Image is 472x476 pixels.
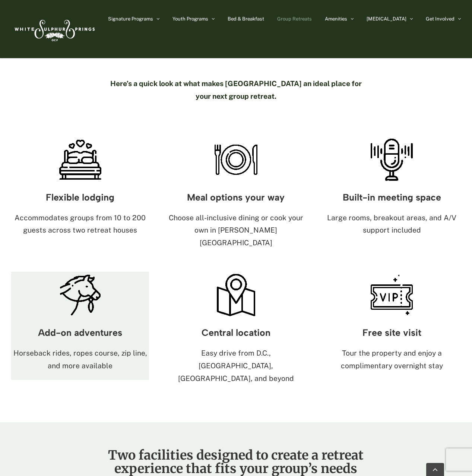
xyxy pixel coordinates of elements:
img: White Sulphur Springs Logo [11,12,97,47]
h3: Meal options your way [167,192,305,202]
p: Choose all-inclusive dining or cook your own in [PERSON_NAME][GEOGRAPHIC_DATA] [167,212,305,249]
p: Large rooms, breakout areas, and A/V support included [323,212,461,237]
h3: Flexible lodging [11,192,149,202]
span: Group Retreats [277,16,312,21]
img: icon-bed [57,136,104,183]
span: Get Involved [426,16,454,21]
span: Bed & Breakfast [228,16,264,21]
strong: Here’s a quick look at what makes [GEOGRAPHIC_DATA] an ideal place for your next group retreat. [110,79,362,100]
h2: Two facilities designed to create a retreat experience that fits your group’s needs [105,448,367,475]
p: Horseback rides, ropes course, zip line, and more available [11,347,149,372]
span: Amenities [325,16,347,21]
img: icon-ticket [368,272,415,318]
img: icon-map-pin [213,272,259,318]
span: Youth Programs [172,16,208,21]
span: Signature Programs [108,16,153,21]
p: Easy drive from D.C., [GEOGRAPHIC_DATA], [GEOGRAPHIC_DATA], and beyond [167,347,305,385]
h3: Free site visit [323,328,461,338]
img: icon-horse [57,272,104,318]
span: [MEDICAL_DATA] [367,16,406,21]
h3: Central location [167,328,305,338]
img: icon-mic [368,136,415,183]
h3: Add-on adventures [11,328,149,338]
h3: Built-in meeting space [323,192,461,202]
img: icon-dining [213,136,259,183]
p: Accommodates groups from 10 to 200 guests across two retreat houses [11,212,149,237]
p: Tour the property and enjoy a complimentary overnight stay [323,347,461,372]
